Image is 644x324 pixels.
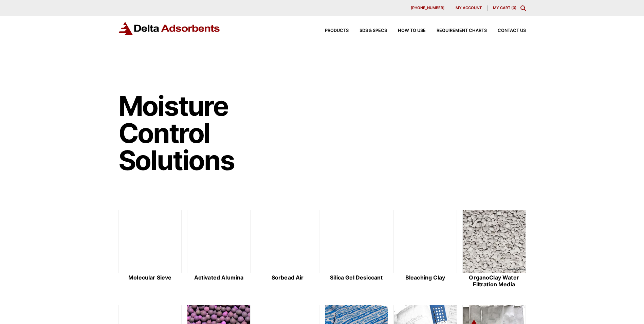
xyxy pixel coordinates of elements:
[513,5,515,10] span: 0
[256,274,319,281] h2: Sorbead Air
[450,5,487,11] a: My account
[360,29,387,33] span: SDS & SPECS
[398,29,426,33] span: How to Use
[187,210,251,289] a: Activated Alumina
[256,51,526,188] img: Image
[256,210,319,289] a: Sorbead Air
[393,274,457,281] h2: Bleaching Clay
[498,29,526,33] span: Contact Us
[118,22,220,35] img: Delta Adsorbents
[118,92,250,174] h1: Moisture Control Solutions
[118,210,182,289] a: Molecular Sieve
[462,274,526,287] h2: OrganoClay Water Filtration Media
[493,5,516,10] a: My Cart (0)
[325,210,388,289] a: Silica Gel Desiccant
[314,29,349,33] a: Products
[387,29,426,33] a: How to Use
[325,274,388,281] h2: Silica Gel Desiccant
[349,29,387,33] a: SDS & SPECS
[456,6,482,10] span: My account
[411,6,444,10] span: [PHONE_NUMBER]
[462,210,526,289] a: OrganoClay Water Filtration Media
[187,274,251,281] h2: Activated Alumina
[118,274,182,281] h2: Molecular Sieve
[487,29,526,33] a: Contact Us
[520,5,526,11] div: Toggle Modal Content
[393,210,457,289] a: Bleaching Clay
[426,29,487,33] a: Requirement Charts
[405,5,450,11] a: [PHONE_NUMBER]
[437,29,487,33] span: Requirement Charts
[325,29,349,33] span: Products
